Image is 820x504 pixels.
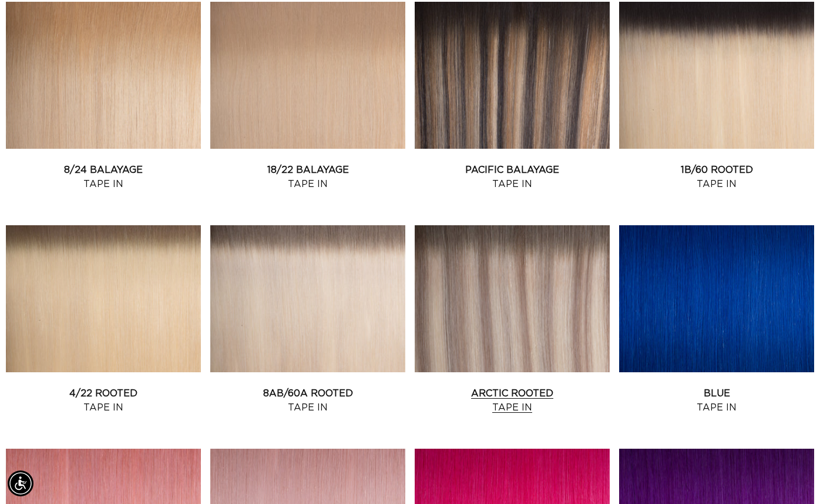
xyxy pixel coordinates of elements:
[6,386,201,415] a: 4/22 Rooted Tape In
[761,448,820,504] iframe: Chat Widget
[415,386,610,415] a: Arctic Rooted Tape In
[415,163,610,191] a: Pacific Balayage Tape In
[210,163,405,191] a: 18/22 Balayage Tape In
[619,163,814,191] a: 1B/60 Rooted Tape In
[6,163,201,191] a: 8/24 Balayage Tape In
[210,386,405,415] a: 8AB/60A Rooted Tape In
[8,470,33,496] div: Accessibility Menu
[619,386,814,415] a: Blue Tape In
